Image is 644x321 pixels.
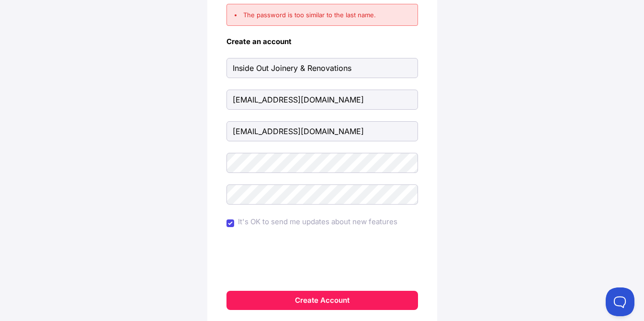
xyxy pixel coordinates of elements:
[226,90,418,110] input: Last Name
[226,58,418,78] input: First Name
[249,242,395,279] iframe: reCAPTCHA
[226,291,418,310] button: Create Account
[226,121,418,141] input: Email
[606,287,634,316] iframe: Toggle Customer Support
[226,37,418,46] h4: Create an account
[235,10,410,20] li: The password is too similar to the last name.
[238,216,397,228] label: It's OK to send me updates about new features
